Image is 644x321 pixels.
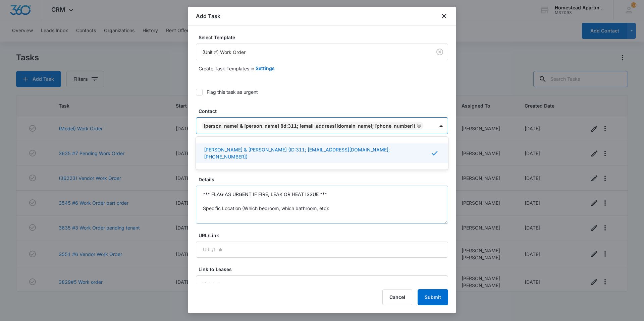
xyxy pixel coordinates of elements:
[256,60,275,76] button: Settings
[199,266,451,273] label: Link to Leases
[199,176,451,183] label: Details
[199,65,254,72] p: Create Task Templates in
[196,12,220,20] h1: Add Task
[382,289,412,305] button: Cancel
[196,242,448,258] input: URL/Link
[440,12,448,20] button: close
[199,34,451,41] label: Select Template
[204,123,415,129] div: [PERSON_NAME] & [PERSON_NAME] (ID:311; [EMAIL_ADDRESS][DOMAIN_NAME]; [PHONE_NUMBER])
[204,146,431,160] p: [PERSON_NAME] & [PERSON_NAME] (ID:311; [EMAIL_ADDRESS][DOMAIN_NAME]; [PHONE_NUMBER])
[199,232,451,239] label: URL/Link
[418,289,448,305] button: Submit
[415,123,421,128] div: Remove Samantha Hernandez & James Gregg (ID:311; samanthadawnhernandez@gmail.com; (970) 324-1978)
[199,108,451,115] label: Contact
[207,88,258,95] div: Flag this task as urgent
[434,47,445,57] button: Clear
[196,186,448,224] textarea: *** FLAG AS URGENT IF FIRE, LEAK OR HEAT ISSUE *** Specific Location (Which bedroom, which bathro...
